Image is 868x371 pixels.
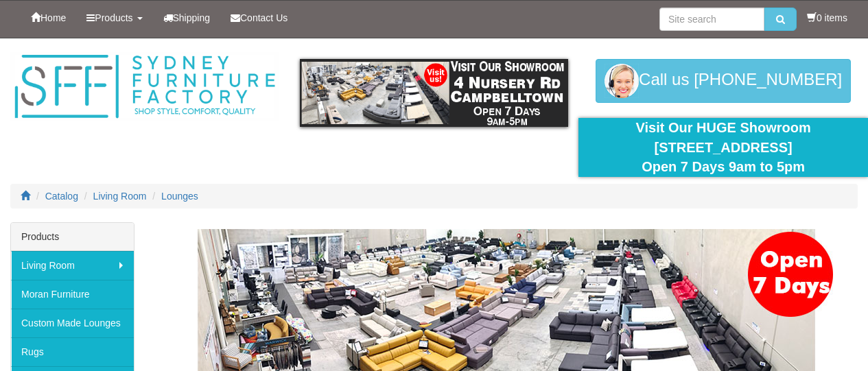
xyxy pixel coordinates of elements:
a: Rugs [11,337,134,366]
div: Products [11,223,134,251]
li: 0 items [807,11,847,25]
a: Custom Made Lounges [11,309,134,337]
input: Site search [659,8,764,31]
span: Products [95,12,132,23]
span: Shipping [173,12,211,23]
a: Catalog [45,191,78,202]
a: Lounges [161,191,198,202]
a: Home [21,1,76,35]
div: Visit Our HUGE Showroom [STREET_ADDRESS] Open 7 Days 9am to 5pm [589,118,858,177]
img: showroom.gif [300,59,569,127]
a: Products [76,1,152,35]
a: Shipping [153,1,221,35]
a: Moran Furniture [11,280,134,309]
img: Sydney Furniture Factory [10,52,279,121]
a: Living Room [11,251,134,280]
a: Living Room [93,191,147,202]
a: Contact Us [220,1,298,35]
span: Home [40,12,66,23]
span: Contact Us [240,12,288,23]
